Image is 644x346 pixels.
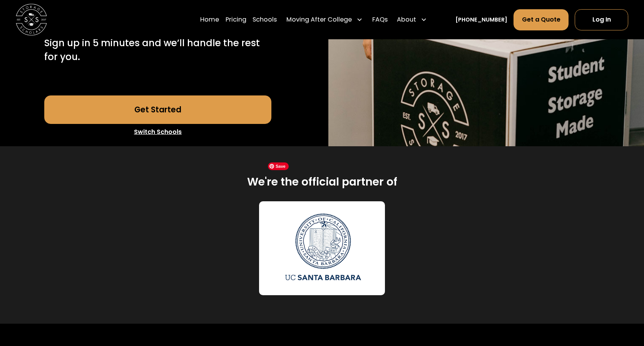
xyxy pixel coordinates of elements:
[226,8,246,30] a: Pricing
[394,8,430,30] div: About
[372,8,388,30] a: FAQs
[575,9,628,30] a: Log In
[253,8,277,30] a: Schools
[44,36,272,64] p: Sign up in 5 minutes and we’ll handle the rest for you.
[16,4,47,35] img: Storage Scholars main logo
[397,15,416,24] div: About
[200,8,219,30] a: Home
[455,15,507,23] a: [PHONE_NUMBER]
[514,9,569,30] a: Get a Quote
[247,175,397,189] h2: We're the official partner of
[44,95,272,124] a: Get Started
[268,162,289,170] span: Save
[283,8,366,30] div: Moving After College
[44,124,272,140] a: Switch Schools
[286,15,352,24] div: Moving After College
